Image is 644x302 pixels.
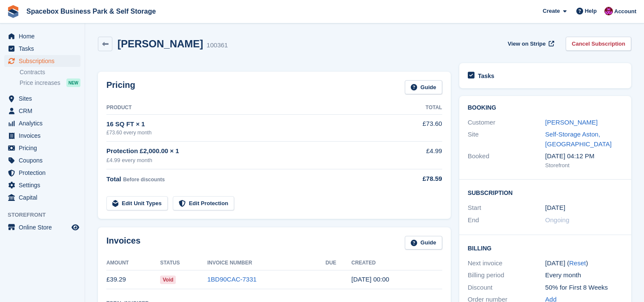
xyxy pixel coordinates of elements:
[468,215,545,225] div: End
[545,258,623,268] div: [DATE] ( )
[123,177,165,183] span: Before discounts
[468,130,545,149] div: Site
[160,276,176,284] span: Void
[4,179,80,191] a: menu
[4,142,80,154] a: menu
[478,72,495,80] h2: Tasks
[468,244,623,252] h2: Billing
[545,216,570,224] span: Ongoing
[398,142,442,169] td: £4.99
[117,38,203,49] h2: [PERSON_NAME]
[468,258,545,268] div: Next invoice
[468,270,545,280] div: Billing period
[4,30,80,42] a: menu
[352,276,389,283] time: 2025-08-08 23:00:48 UTC
[106,119,398,129] div: 16 SQ FT × 1
[106,80,135,94] h2: Pricing
[4,43,80,55] a: menu
[206,41,228,50] div: 100361
[207,256,326,270] th: Invoice Number
[4,221,80,233] a: menu
[207,276,257,283] a: 1BD90CAC-7331
[20,68,80,76] a: Contracts
[504,37,556,51] a: View on Stripe
[545,270,623,280] div: Every month
[545,151,623,161] div: [DATE] 04:12 PM
[545,161,623,170] div: Storefront
[19,130,70,142] span: Invoices
[19,142,70,154] span: Pricing
[106,101,398,115] th: Product
[508,40,546,48] span: View on Stripe
[545,119,598,126] a: [PERSON_NAME]
[569,259,586,267] a: Reset
[19,55,70,67] span: Subscriptions
[543,7,560,15] span: Create
[468,118,545,128] div: Customer
[4,93,80,105] a: menu
[4,55,80,67] a: menu
[398,174,442,184] div: £78.59
[8,211,85,219] span: Storefront
[614,7,636,16] span: Account
[566,37,631,51] a: Cancel Subscription
[19,43,70,55] span: Tasks
[545,203,565,213] time: 2025-08-08 23:00:00 UTC
[405,80,442,94] a: Guide
[4,105,80,117] a: menu
[4,154,80,166] a: menu
[468,283,545,293] div: Discount
[20,79,60,87] span: Price increases
[19,179,70,191] span: Settings
[19,117,70,129] span: Analytics
[106,129,398,136] div: £73.60 every month
[405,236,442,250] a: Guide
[468,203,545,213] div: Start
[19,30,70,42] span: Home
[4,192,80,203] a: menu
[23,4,159,18] a: Spacebox Business Park & Self Storage
[160,256,207,270] th: Status
[19,221,70,233] span: Online Store
[106,236,140,250] h2: Invoices
[106,146,398,156] div: Protection £2,000.00 × 1
[398,114,442,141] td: £73.60
[106,196,168,210] a: Edit Unit Types
[106,256,160,270] th: Amount
[4,130,80,142] a: menu
[70,222,80,232] a: Preview store
[326,256,352,270] th: Due
[585,7,597,15] span: Help
[468,105,623,111] h2: Booking
[7,5,20,18] img: stora-icon-8386f47178a22dfd0bd8f6a31ec36ba5ce8667c1dd55bd0f319d3a0aa187defe.svg
[19,192,70,203] span: Capital
[106,270,160,289] td: £39.29
[19,105,70,117] span: CRM
[352,256,442,270] th: Created
[20,78,80,87] a: Price increases NEW
[106,156,398,165] div: £4.99 every month
[468,151,545,169] div: Booked
[4,167,80,179] a: menu
[604,7,613,15] img: Shitika Balanath
[173,196,234,210] a: Edit Protection
[4,117,80,129] a: menu
[19,167,70,179] span: Protection
[19,93,70,105] span: Sites
[19,154,70,166] span: Coupons
[398,101,442,115] th: Total
[468,188,623,197] h2: Subscription
[66,78,80,87] div: NEW
[545,131,612,148] a: Self-Storage Aston, [GEOGRAPHIC_DATA]
[106,175,121,183] span: Total
[545,283,623,293] div: 50% for First 8 Weeks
